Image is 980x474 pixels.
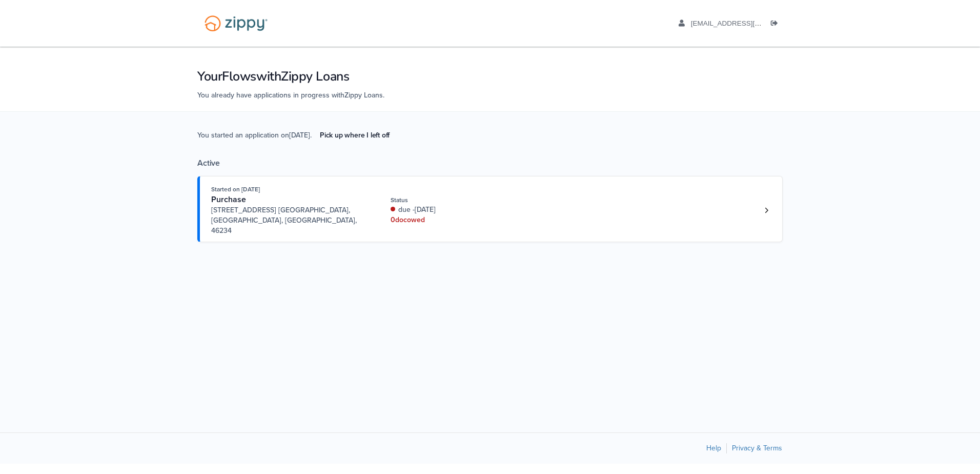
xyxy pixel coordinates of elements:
a: Pick up where I left off [312,127,398,144]
h1: Your Flows with Zippy Loans [197,68,783,85]
div: due -[DATE] [391,205,527,215]
a: Open loan 4215724 [197,176,783,242]
img: Logo [198,10,274,36]
span: Started on [DATE] [211,186,260,193]
a: Help [706,444,721,452]
a: Privacy & Terms [732,444,782,452]
span: [STREET_ADDRESS] [GEOGRAPHIC_DATA], [GEOGRAPHIC_DATA], [GEOGRAPHIC_DATA], 46234 [211,205,367,236]
div: 0 doc owed [391,215,527,225]
a: Loan number 4215724 [759,203,774,218]
a: edit profile [679,19,808,30]
a: Log out [771,19,782,30]
span: amandatye430@gmail.com [691,19,808,27]
div: Active [197,158,783,168]
span: You started an application on [DATE] . [197,130,398,158]
div: Status [391,195,527,205]
span: Purchase [211,194,246,205]
span: You already have applications in progress with Zippy Loans . [197,91,384,100]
